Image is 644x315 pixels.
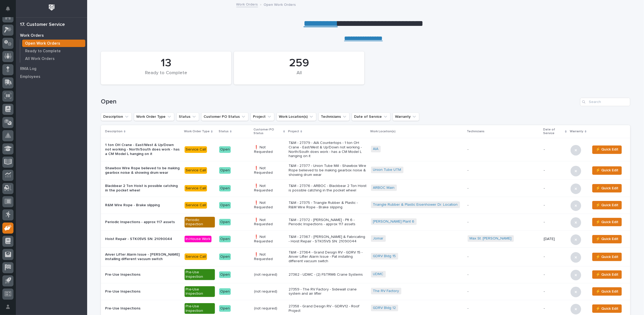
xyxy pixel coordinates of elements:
p: Employees [20,74,40,79]
p: Description [105,129,123,134]
p: Date of Service [543,127,564,137]
p: - [544,255,566,259]
p: Ready to Complete [25,49,61,54]
p: Periodic Inspections - approx 117 assets [105,220,180,224]
span: ⚡ Quick Edit [596,288,618,295]
p: - [468,203,540,208]
p: - [468,289,540,294]
div: Ready to Complete [110,70,222,81]
div: Open [219,219,231,225]
a: All Work Orders [20,55,87,62]
p: - [544,168,566,173]
p: Pre-Use Inspections [105,306,180,311]
button: Description [101,112,132,121]
div: Open [219,167,231,174]
tr: 1 ton OH Crane - East/West & Up/Down not working - North/South does work - has a CM Model L hangi... [101,138,630,161]
button: Work Order Type [134,112,174,121]
tr: Blackbear 2 Ton Hoist is possible catching in the pocket wheelService CallOpen❗ Not RequestedT&M ... [101,180,630,197]
button: Project [251,112,274,121]
p: (not required) [254,272,284,277]
div: Open [219,305,231,312]
div: Service Call [185,167,207,174]
button: Warranty [393,112,419,121]
tr: Hoist Repair - STK05VS SN: 21090044In-House WorkOpen❗ Not RequestedT&M - 27367 - [PERSON_NAME] & ... [101,231,630,247]
p: T&M - 27367 - [PERSON_NAME] & Fabricating - Hoist Repair - STK05VS SN: 21090044 [289,235,366,244]
div: Pre-Use Inspection [185,303,215,314]
span: ⚡ Quick Edit [596,254,618,260]
a: Max St. [PERSON_NAME] [470,236,512,241]
p: T&M - 27379 - AIA Countertops - 1 ton OH Crane - East/West & Up/Down not working - North/South do... [289,141,366,158]
p: T&M - 27372 - [PERSON_NAME] - Plt 6 - Periodic Inspections - approx 117 assets [289,218,366,227]
p: Pre-Use Inspections [105,272,180,277]
a: Work Orders [16,31,87,39]
p: - [544,272,566,277]
a: GDRV Bldg 12 [373,306,396,310]
div: Service Call [185,253,207,260]
a: Jomar [373,236,384,241]
a: AIA [373,147,379,151]
p: Work Location(s) [370,129,396,134]
a: RMA Log [16,65,87,73]
p: Status [219,129,229,134]
p: RMA Log [20,67,36,71]
input: Search [580,98,630,106]
p: R&M Wire Rope - Brake slipping [105,203,180,208]
p: ❗ Not Requested [254,218,284,227]
button: Date of Service [352,112,391,121]
p: 1 ton OH Crane - East/West & Up/Down not working - North/South does work - has a CM Model L hangi... [105,143,180,156]
p: ❗ Not Requested [254,201,284,210]
p: Warranty [570,129,584,134]
p: T&M - 27377 - Union Tube Mill - Shawbox Wire Rope believed to be making gearbox noise & showing d... [289,164,366,177]
p: Anver Lifter Alarm Issue - [PERSON_NAME] installing different vacuum switch [105,252,180,261]
p: (not required) [254,289,284,294]
span: ⚡ Quick Edit [596,219,618,225]
button: ⚡ Quick Edit [592,218,622,226]
p: ❗ Not Requested [254,145,284,154]
div: Open [219,288,231,295]
div: Open [219,146,231,153]
p: - [468,255,540,259]
p: - [544,289,566,294]
button: Technicians [318,112,350,121]
tr: R&M Wire Rope - Brake slippingService CallOpen❗ Not RequestedT&M - 27375 - Triangle Rubber & Plas... [101,197,630,214]
button: Notifications [2,3,13,14]
button: ⚡ Quick Edit [592,253,622,261]
p: - [544,306,566,311]
p: T&M - 27375 - Triangle Rubber & Plastic - R&M Wire Rope - Brake slipping [289,201,366,210]
button: ⚡ Quick Edit [592,201,622,209]
p: 27359 - The RV Factory - Sidewall crane system and air lifter [289,287,366,296]
a: [PERSON_NAME] Plant 6 [373,219,415,224]
div: Service Call [185,185,207,192]
tr: Anver Lifter Alarm Issue - [PERSON_NAME] installing different vacuum switchService CallOpen❗ Not ... [101,248,630,266]
div: 13 [110,57,222,70]
div: Open [219,236,231,242]
p: - [468,186,540,191]
p: - [468,147,540,152]
p: - [544,186,566,191]
div: Open [219,271,231,278]
button: ⚡ Quick Edit [592,166,622,175]
button: ⚡ Quick Edit [592,145,622,154]
div: In-House Work [185,236,211,242]
button: ⚡ Quick Edit [592,304,622,313]
a: GDRV Bldg 15 [373,254,396,258]
p: Customer PO Status [253,127,282,137]
span: ⚡ Quick Edit [596,167,618,173]
div: Open [219,253,231,260]
p: Shawbox Wire Rope believed to be making gearbox noise & showing drum wear [105,166,180,175]
tr: Pre-Use InspectionsPre-Use InspectionOpen(not required)27362 - UDMC - (2) FSTRM6 Crane SystemsUDM... [101,266,630,283]
button: Customer PO Status [201,112,248,121]
span: ⚡ Quick Edit [596,185,618,191]
div: Service Call [185,202,207,209]
p: - [544,220,566,224]
a: Union Tube UTM [373,168,401,172]
button: Work Location(s) [276,112,316,121]
img: Workspace Logo [47,3,57,12]
p: (not required) [254,306,284,311]
a: Employees [16,73,87,81]
button: ⚡ Quick Edit [592,270,622,279]
div: Pre-Use Inspection [185,286,215,297]
tr: Shawbox Wire Rope believed to be making gearbox noise & showing drum wearService CallOpen❗ Not Re... [101,161,630,180]
p: Project [288,129,299,134]
p: ❗ Not Requested [254,184,284,193]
